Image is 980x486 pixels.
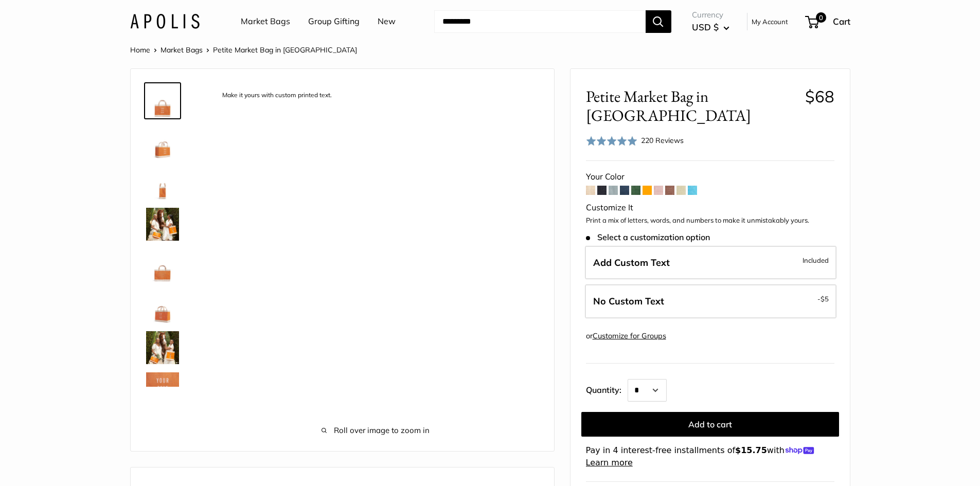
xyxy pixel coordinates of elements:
img: description_Make it yours with custom printed text. [146,84,179,117]
img: Apolis [130,14,200,29]
span: Add Custom Text [593,257,670,268]
nav: Breadcrumb [130,43,357,57]
img: description_Seal of authenticity printed on the backside of every bag. [146,249,179,282]
button: USD $ [692,19,729,35]
label: Leave Blank [585,284,836,318]
a: description_Seal of authenticity printed on the backside of every bag. [144,247,181,284]
span: No Custom Text [593,295,664,307]
span: - [817,293,829,305]
span: Petite Market Bag in [GEOGRAPHIC_DATA] [586,87,797,125]
input: Search... [434,10,646,33]
p: Print a mix of letters, words, and numbers to make it unmistakably yours. [586,215,834,226]
a: 0 Cart [806,13,850,30]
div: Your Color [586,169,834,185]
span: Petite Market Bag in [GEOGRAPHIC_DATA] [213,45,357,55]
a: Petite Market Bag in Citrus [144,329,181,366]
span: $5 [821,295,829,303]
button: Search [646,10,671,33]
span: Select a customization option [586,232,710,242]
a: description_12.5" wide, 9.5" high, 5.5" deep; handles: 3.5" drop [144,165,181,202]
span: Cart [833,16,850,27]
a: Market Bags [161,45,203,55]
span: USD $ [692,22,719,32]
span: 220 Reviews [641,136,684,145]
label: Quantity: [586,376,628,402]
img: description_Custom printed text with eco-friendly ink. [146,372,179,405]
a: Group Gifting [308,14,360,29]
div: or [586,329,666,343]
img: Petite Market Bag in Citrus [146,125,179,158]
span: Roll over image to zoom in [213,423,539,438]
span: $68 [805,86,834,106]
span: Currency [692,8,729,22]
a: Petite Market Bag in Citrus [144,123,181,160]
label: Add Custom Text [585,246,836,280]
a: description_Make it yours with custom printed text. [144,82,181,119]
a: description_Custom printed text with eco-friendly ink. [144,370,181,407]
a: Petite Market Bag in Citrus [144,206,181,243]
span: Included [803,254,829,266]
img: Petite Market Bag in Citrus [146,290,179,323]
a: Market Bags [241,14,290,29]
a: My Account [752,15,788,28]
a: New [378,14,396,29]
div: Customize It [586,200,834,215]
a: Home [130,45,150,55]
img: Petite Market Bag in Citrus [146,331,179,364]
a: Customize for Groups [593,331,666,340]
img: Petite Market Bag in Citrus [146,208,179,241]
button: Add to cart [581,412,839,437]
a: Petite Market Bag in Citrus [144,288,181,325]
span: 0 [815,12,826,23]
div: Make it yours with custom printed text. [217,88,337,102]
img: description_12.5" wide, 9.5" high, 5.5" deep; handles: 3.5" drop [146,167,179,200]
